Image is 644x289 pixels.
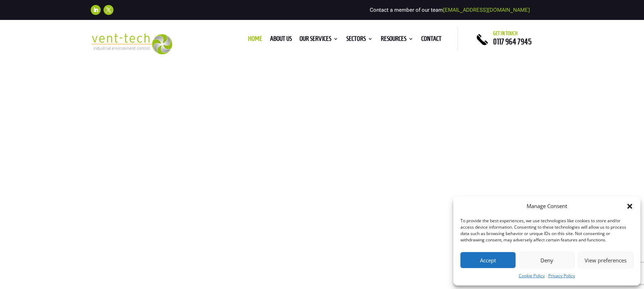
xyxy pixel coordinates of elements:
button: Deny [519,252,574,268]
a: Contact [421,36,442,44]
span: Contact a member of our team [370,7,530,13]
a: Sectors [346,36,373,44]
a: Privacy Policy [548,272,575,280]
a: Follow on LinkedIn [91,5,101,15]
a: [EMAIL_ADDRESS][DOMAIN_NAME] [443,7,530,13]
a: Resources [381,36,413,44]
button: Accept [460,252,516,268]
a: Follow on X [104,5,114,15]
div: Close dialog [626,203,633,210]
div: To provide the best experiences, we use technologies like cookies to store and/or access device i... [460,218,633,243]
a: Our Services [300,36,338,44]
a: About us [270,36,292,44]
button: View preferences [578,252,633,268]
a: Cookie Policy [519,272,545,280]
a: Home [248,36,262,44]
div: Manage Consent [527,202,567,211]
span: Get in touch [493,31,518,36]
img: 2023-09-27T08_35_16.549ZVENT-TECH---Clear-background [91,33,172,54]
a: 0117 964 7945 [493,37,532,46]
